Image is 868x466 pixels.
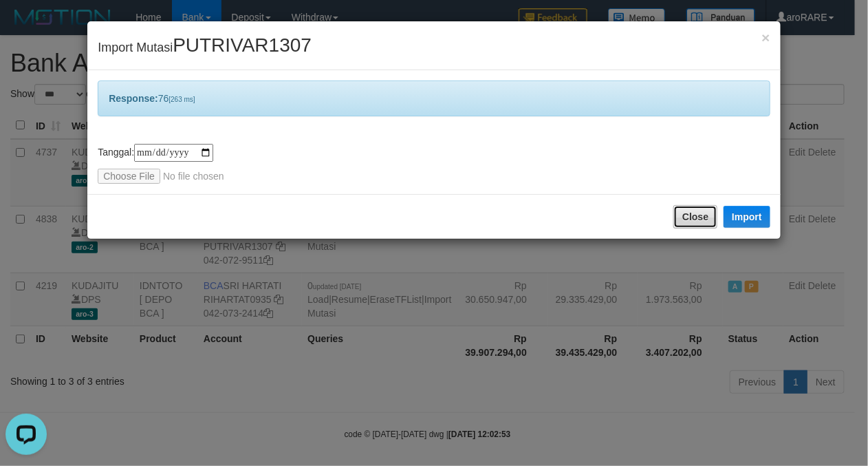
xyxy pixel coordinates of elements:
[673,205,717,229] button: Close
[173,34,312,56] span: PUTRIVAR1307
[762,30,770,45] button: Close
[762,30,770,45] span: ×
[109,93,158,104] b: Response:
[169,96,195,103] span: [263 ms]
[98,81,770,116] div: 76
[6,6,47,47] button: Open LiveChat chat widget
[98,41,312,54] span: Import Mutasi
[724,206,770,228] button: Import
[98,144,770,184] div: Tanggal:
